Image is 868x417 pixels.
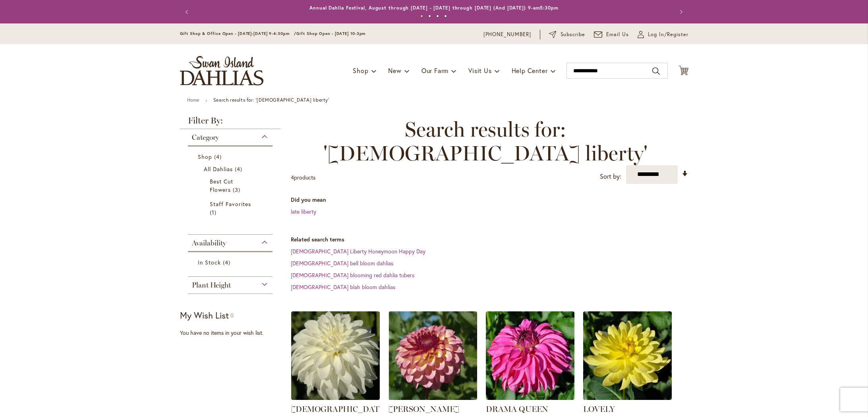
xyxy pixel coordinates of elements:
a: Email Us [594,31,629,39]
span: Gift Shop Open - [DATE] 10-3pm [296,31,365,36]
span: 1 [210,208,218,216]
span: All Dahlias [204,165,233,173]
img: LADY LIBERTY [291,311,380,400]
a: [DEMOGRAPHIC_DATA] bell bloom dahlias [291,259,393,267]
a: Log In/Register [638,31,688,39]
a: [PHONE_NUMBER] [483,31,532,39]
a: store logo [180,56,263,85]
p: products [291,171,315,184]
span: Best Cut Flowers [210,178,233,193]
a: Foxy Lady [389,394,477,402]
span: Availability [192,239,226,247]
span: 3 [233,185,242,194]
span: Shop [198,153,212,160]
button: 2 of 4 [428,15,431,17]
span: Subscribe [561,31,586,39]
a: LOVELY RITA [583,394,672,402]
button: Previous [180,4,196,20]
span: Our Farm [421,66,448,75]
a: DRAMA QUEEN [486,404,548,414]
span: Email Us [606,31,629,39]
img: LOVELY RITA [583,311,672,400]
button: 3 of 4 [436,15,439,17]
span: New [388,66,401,75]
strong: Search results for: '[DEMOGRAPHIC_DATA] liberty' [213,97,329,103]
span: Shop [353,66,368,75]
a: In Stock 4 [198,258,265,266]
a: Home [187,97,199,103]
a: LADY LIBERTY [291,394,380,402]
img: Foxy Lady [389,311,477,400]
a: [DEMOGRAPHIC_DATA] blah bloom dahlias [291,283,395,291]
a: Staff Favorites [210,200,253,216]
span: 4 [291,174,294,181]
span: Help Center [512,66,548,75]
a: late liberty [291,208,316,215]
a: Annual Dahlia Festival, August through [DATE] - [DATE] through [DATE] (And [DATE]) 9-am5:30pm [309,5,559,11]
a: Best Cut Flowers [210,177,253,194]
button: 1 of 4 [420,15,423,17]
span: Log In/Register [648,31,688,39]
label: Sort by: [600,169,621,184]
strong: Filter By: [180,116,281,129]
span: 4 [214,153,224,161]
span: 4 [223,258,232,266]
button: 4 of 4 [444,15,447,17]
span: Visit Us [468,66,491,75]
button: Next [673,4,688,20]
span: Staff Favorites [210,200,251,208]
span: Plant Height [192,281,231,290]
span: 4 [235,165,244,173]
span: Search results for: '[DEMOGRAPHIC_DATA] liberty' [291,118,680,165]
img: DRAMA QUEEN [486,311,574,400]
span: In Stock [198,259,221,266]
strong: My Wish List [180,309,229,321]
div: You have no items in your wish list. [180,329,286,337]
a: All Dahlias [204,165,259,173]
dt: Did you mean [291,196,688,204]
a: [DEMOGRAPHIC_DATA] Liberty Honeymoon Happy Day [291,247,425,255]
a: DRAMA QUEEN [486,394,574,402]
a: [DEMOGRAPHIC_DATA] blooming red dahlia tubers [291,271,414,279]
span: Gift Shop & Office Open - [DATE]-[DATE] 9-4:30pm / [180,31,297,36]
dt: Related search terms [291,236,688,243]
a: Subscribe [549,31,585,39]
span: Category [192,133,219,142]
a: Shop [198,153,265,161]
